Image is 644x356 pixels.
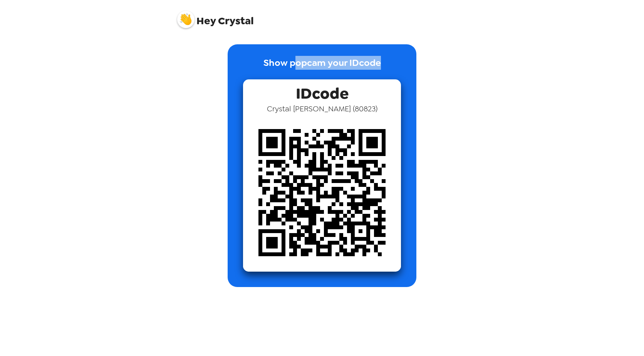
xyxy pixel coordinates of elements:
span: Hey [196,14,216,28]
span: Crystal [PERSON_NAME] ( 80823 ) [267,104,377,114]
img: profile pic [177,11,195,28]
span: IDcode [296,79,349,104]
span: Crystal [177,7,254,26]
p: Show popcam your IDcode [263,56,381,79]
img: qr code [243,114,401,272]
